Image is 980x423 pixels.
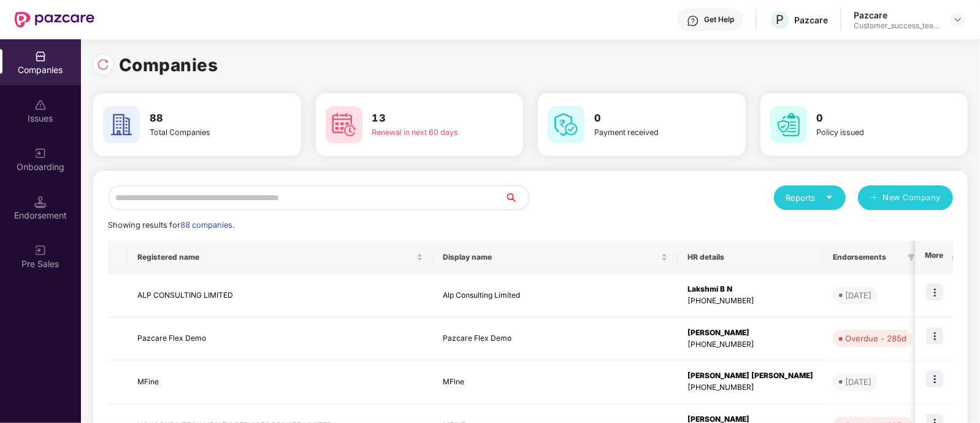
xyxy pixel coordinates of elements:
td: Pazcare Flex Demo [433,317,678,361]
span: filter [908,254,915,261]
div: Total Companies [150,126,255,139]
td: MFine [128,360,433,404]
td: MFine [433,360,678,404]
th: Display name [433,241,678,274]
img: svg+xml;base64,PHN2ZyBpZD0iQ29tcGFuaWVzIiB4bWxucz0iaHR0cDovL3d3dy53My5vcmcvMjAwMC9zdmciIHdpZHRoPS... [34,50,47,63]
img: svg+xml;base64,PHN2ZyB4bWxucz0iaHR0cDovL3d3dy53My5vcmcvMjAwMC9zdmciIHdpZHRoPSI2MCIgaGVpZ2h0PSI2MC... [103,106,140,143]
th: HR details [678,241,823,274]
div: [PERSON_NAME] [687,327,813,339]
div: [PHONE_NUMBER] [687,295,813,307]
span: Registered name [137,252,414,262]
div: [PHONE_NUMBER] [687,382,813,394]
div: Get Help [704,15,734,25]
img: icon [926,284,943,301]
img: svg+xml;base64,PHN2ZyB4bWxucz0iaHR0cDovL3d3dy53My5vcmcvMjAwMC9zdmciIHdpZHRoPSI2MCIgaGVpZ2h0PSI2MC... [548,106,584,143]
button: search [504,185,530,210]
span: Endorsements [833,252,903,262]
span: search [504,193,529,203]
td: ALP CONSULTING LIMITED [128,274,433,317]
img: icon [926,370,943,387]
td: Alp Consulting Limited [433,274,678,317]
img: svg+xml;base64,PHN2ZyB3aWR0aD0iMjAiIGhlaWdodD0iMjAiIHZpZXdCb3g9IjAgMCAyMCAyMCIgZmlsbD0ibm9uZSIgeG... [34,244,47,257]
button: plusNew Company [858,185,953,210]
span: plus [870,193,878,203]
span: Display name [443,252,659,262]
h3: 13 [372,111,478,126]
img: svg+xml;base64,PHN2ZyBpZD0iRHJvcGRvd24tMzJ4MzIiIHhtbG5zPSJodHRwOi8vd3d3LnczLm9yZy8yMDAwL3N2ZyIgd2... [953,15,963,25]
h3: 0 [817,111,922,126]
div: [PERSON_NAME] [PERSON_NAME] [687,370,813,382]
th: More [915,241,953,274]
div: Payment received [594,126,700,139]
img: svg+xml;base64,PHN2ZyB4bWxucz0iaHR0cDovL3d3dy53My5vcmcvMjAwMC9zdmciIHdpZHRoPSI2MCIgaGVpZ2h0PSI2MC... [326,106,362,143]
div: Pazcare [854,9,940,21]
div: Renewal in next 60 days [372,126,478,139]
div: [DATE] [845,376,871,388]
h3: 88 [150,111,255,126]
span: Showing results for [108,220,234,230]
img: New Pazcare Logo [15,12,94,28]
img: svg+xml;base64,PHN2ZyBpZD0iSGVscC0zMngzMiIgeG1sbnM9Imh0dHA6Ly93d3cudzMub3JnLzIwMDAvc3ZnIiB3aWR0aD... [687,15,699,27]
img: svg+xml;base64,PHN2ZyB3aWR0aD0iMTQuNSIgaGVpZ2h0PSIxNC41IiB2aWV3Qm94PSIwIDAgMTYgMTYiIGZpbGw9Im5vbm... [34,196,47,208]
span: filter [905,250,917,265]
div: Overdue - 285d [845,332,906,344]
td: Pazcare Flex Demo [128,317,433,361]
div: Customer_success_team_lead [854,21,940,31]
span: 88 companies. [180,220,234,230]
div: Pazcare [794,14,828,26]
div: Lakshmi B N [687,284,813,295]
div: Policy issued [817,126,922,139]
img: svg+xml;base64,PHN2ZyBpZD0iSXNzdWVzX2Rpc2FibGVkIiB4bWxucz0iaHR0cDovL3d3dy53My5vcmcvMjAwMC9zdmciIH... [34,99,47,111]
span: P [776,12,784,27]
h3: 0 [594,111,700,126]
div: [DATE] [845,289,871,301]
div: Reports [786,192,833,204]
span: caret-down [825,193,833,201]
div: [PHONE_NUMBER] [687,339,813,351]
h1: Companies [119,52,218,79]
span: New Company [883,192,941,204]
img: icon [926,327,943,344]
img: svg+xml;base64,PHN2ZyB4bWxucz0iaHR0cDovL3d3dy53My5vcmcvMjAwMC9zdmciIHdpZHRoPSI2MCIgaGVpZ2h0PSI2MC... [770,106,807,143]
th: Registered name [128,241,433,274]
img: svg+xml;base64,PHN2ZyBpZD0iUmVsb2FkLTMyeDMyIiB4bWxucz0iaHR0cDovL3d3dy53My5vcmcvMjAwMC9zdmciIHdpZH... [97,58,109,71]
img: svg+xml;base64,PHN2ZyB3aWR0aD0iMjAiIGhlaWdodD0iMjAiIHZpZXdCb3g9IjAgMCAyMCAyMCIgZmlsbD0ibm9uZSIgeG... [34,147,47,160]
